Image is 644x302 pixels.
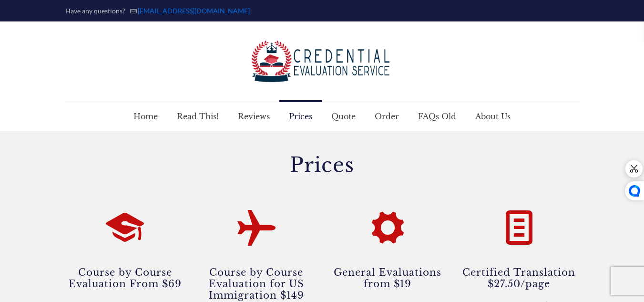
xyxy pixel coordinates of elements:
a: FAQs Old [409,102,466,131]
a: Home [124,102,167,131]
img: logo-color [251,41,394,83]
a: About Us [466,102,520,131]
a: Quote [322,102,365,131]
a: Read This! [167,102,228,131]
a: Credential Evaluation Service [251,21,394,102]
h4: Course by Course Evaluation for US Immigration $149 [196,266,317,301]
h4: Certified Translation $27.50/page [459,266,579,290]
a: Prices [279,102,322,131]
nav: Main menu [124,102,520,131]
a: mail [138,7,250,15]
h4: Course by Course Evaluation From $69 [65,266,185,290]
a: Order [365,102,409,131]
h1: Prices [65,155,579,175]
a: Reviews [228,102,279,131]
h4: General Evaluations from $19 [328,266,448,290]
